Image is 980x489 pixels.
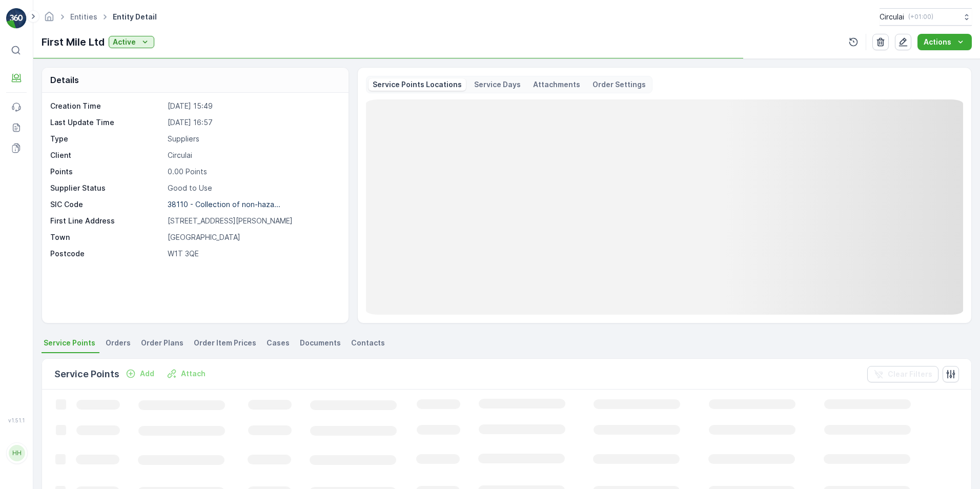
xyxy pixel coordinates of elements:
p: Active [113,37,136,47]
p: Service Points Locations [373,79,462,90]
button: Clear Filters [867,366,938,382]
p: Points [50,167,164,177]
img: logo [6,8,27,29]
a: Entities [70,12,97,21]
span: Entity Detail [111,12,159,22]
p: 0.00 Points [168,167,338,177]
span: Documents [300,338,341,348]
p: Add [140,369,154,379]
p: 38110 - Collection of non-haza... [168,200,280,209]
p: [DATE] 15:49 [168,101,338,111]
button: Circulai(+01:00) [880,8,972,26]
p: Service Points [54,367,119,381]
span: Order Plans [141,338,183,348]
p: Last Update Time [50,117,164,128]
p: W1T 3QE [168,249,338,259]
p: Client [50,150,164,160]
p: First Line Address [50,216,164,226]
span: v 1.51.1 [6,417,27,423]
p: [DATE] 16:57 [168,117,338,128]
div: HH [9,445,25,461]
p: Clear Filters [888,369,932,379]
button: Active [109,36,154,48]
p: Supplier Status [50,183,164,193]
p: Type [50,134,164,144]
p: Circulai [168,150,338,160]
p: First Mile Ltd [42,34,105,50]
p: Order Settings [593,79,646,90]
button: Add [121,368,158,380]
p: ( +01:00 ) [908,13,933,21]
span: Cases [267,338,290,348]
button: Attach [162,368,210,380]
p: Details [50,74,79,86]
p: Good to Use [168,183,338,193]
button: Actions [917,34,972,50]
p: Actions [924,37,951,47]
p: Creation Time [50,101,164,111]
p: Service Days [474,79,521,90]
span: Contacts [351,338,385,348]
a: Homepage [44,15,55,24]
span: Service Points [44,338,95,348]
p: Attach [181,369,206,379]
span: Order Item Prices [194,338,256,348]
p: [GEOGRAPHIC_DATA] [168,232,338,242]
p: Suppliers [168,134,338,144]
p: Postcode [50,249,164,259]
p: [STREET_ADDRESS][PERSON_NAME] [168,216,338,226]
p: SIC Code [50,199,164,210]
span: Orders [106,338,131,348]
p: Attachments [533,79,580,90]
p: Circulai [880,12,904,22]
button: HH [6,425,27,481]
p: Town [50,232,164,242]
